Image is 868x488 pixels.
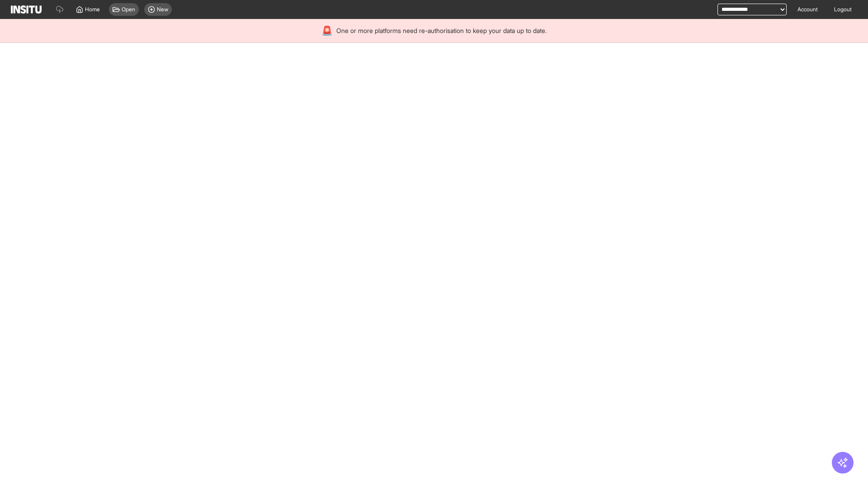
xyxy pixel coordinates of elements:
[122,6,135,13] span: Open
[157,6,168,13] span: New
[336,26,547,35] span: One or more platforms need re-authorisation to keep your data up to date.
[321,24,333,37] div: 🚨
[85,6,100,13] span: Home
[11,5,42,14] img: Logo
